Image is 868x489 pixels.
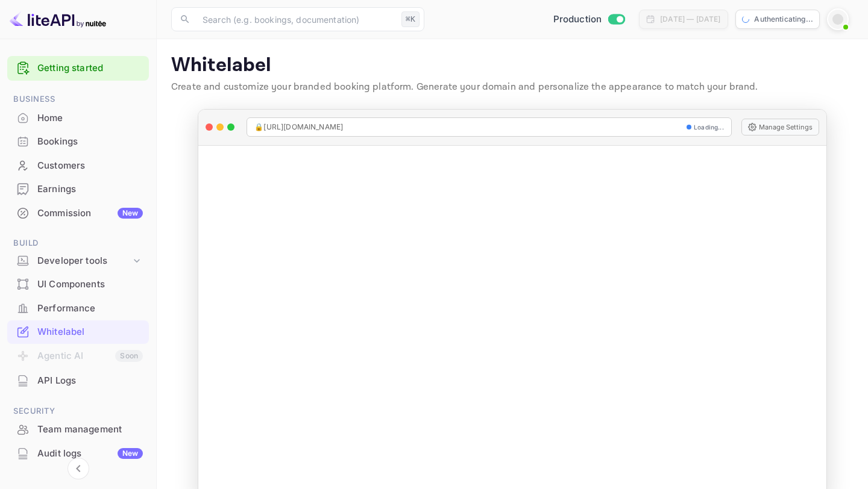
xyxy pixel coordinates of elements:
[549,13,630,26] div: Switch to Sandbox mode
[7,369,149,393] div: API Logs
[118,208,143,219] div: New
[37,374,143,388] div: API Logs
[7,107,149,130] div: Home
[37,423,143,437] div: Team management
[553,13,602,26] span: Production
[171,80,854,95] p: Create and customize your branded booking platform. Generate your domain and personalize the appe...
[37,182,143,196] div: Earnings
[741,119,819,135] button: Manage Settings
[171,54,854,78] p: Whitelabel
[68,458,89,479] button: Collapse navigation
[37,111,143,125] div: Home
[7,237,149,250] span: Build
[401,11,420,27] div: ⌘K
[37,278,143,291] div: UI Components
[7,130,149,154] div: Bookings
[37,207,143,220] div: Commission
[7,442,149,466] div: Audit logsNew
[7,202,149,224] a: CommissionNew
[7,154,149,178] div: Customers
[7,154,149,176] a: Customers
[254,122,343,132] span: 🔒 [URL][DOMAIN_NAME]
[7,202,149,225] div: CommissionNew
[7,251,149,272] div: Developer tools
[37,302,143,316] div: Performance
[37,325,143,339] div: Whitelabel
[37,159,143,173] div: Customers
[7,273,149,295] a: UI Components
[754,14,813,25] p: Authenticating...
[7,93,149,106] span: Business
[7,273,149,296] div: UI Components
[7,442,149,464] a: Audit logsNew
[37,447,143,461] div: Audit logs
[7,405,149,418] span: Security
[7,369,149,391] a: API Logs
[7,320,149,344] div: Whitelabel
[660,14,720,25] div: [DATE] — [DATE]
[37,254,131,268] div: Developer tools
[7,107,149,129] a: Home
[7,130,149,152] a: Bookings
[7,178,149,200] a: Earnings
[7,178,149,201] div: Earnings
[7,320,149,343] a: Whitelabel
[118,448,143,459] div: New
[7,297,149,319] a: Performance
[694,123,724,132] span: Loading...
[7,418,149,441] div: Team management
[37,135,143,149] div: Bookings
[7,56,149,81] div: Getting started
[195,7,397,31] input: Search (e.g. bookings, documentation)
[7,297,149,320] div: Performance
[10,10,106,29] img: LiteAPI logo
[7,418,149,440] a: Team management
[37,61,143,75] a: Getting started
